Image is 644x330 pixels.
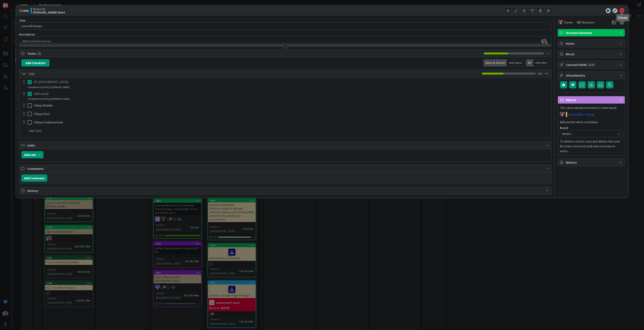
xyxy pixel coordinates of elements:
span: Modus HQ [33,7,65,11]
img: TD [560,112,565,117]
span: Owner [564,20,573,25]
span: Tasks [27,51,482,56]
b: [PERSON_NAME] Next [33,11,65,14]
span: Dates [566,41,617,46]
p: To delete a mirror card, just delete the card. All other mirrored cards will continue to exists. [560,139,623,153]
div: Completed on [DATE] by [PERSON_NAME] [28,97,70,101]
a: SprezzBan > Doing [568,112,594,117]
span: Description [19,33,35,36]
input: Add Checklist... [27,70,118,77]
span: 2 / 5 [538,71,542,76]
label: Title [19,19,26,22]
div: Only Open [507,59,524,67]
div: Open & Closed [483,59,507,67]
button: Add Checklist [21,59,50,67]
button: Add Link [21,151,43,158]
span: Attachments [566,73,617,78]
img: 1h7l4qjWAP1Fo8liPYTG9Z7tLcljo6KC.jpg [541,38,547,44]
span: Block [566,52,617,56]
p: Obeya Builder [34,103,548,108]
img: TD [558,20,563,25]
button: Add Comment [21,174,47,182]
span: Custom Fields [566,62,617,67]
span: Board [560,126,568,129]
span: Select... [562,131,614,136]
p: Obeya Host [34,112,548,116]
span: ( 0/0 ) [588,63,595,67]
span: Comments [27,166,544,171]
div: Only Mine [533,59,549,67]
span: ( 5 ) [37,51,41,55]
div: All [526,59,533,67]
span: Mirrors [566,97,617,102]
span: Links [27,143,544,148]
p: This card is already mirrored on 1 other board. [560,106,623,110]
span: Metrics [566,160,617,165]
span: Increase Revenue [566,30,617,35]
p: KC [GEOGRAPHIC_DATA] [34,80,548,84]
h5: Close [618,16,628,20]
span: History [27,188,544,193]
span: Watchers [582,20,595,25]
p: VSM and AI [34,91,548,96]
p: Obeya Fundamentals [34,120,548,125]
span: ID [19,8,29,13]
input: type card name here... [19,22,551,30]
div: Completed on [DATE] by [PERSON_NAME] [28,85,70,89]
p: Add another mirror card below: [560,120,623,125]
b: 1906 [22,9,29,13]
